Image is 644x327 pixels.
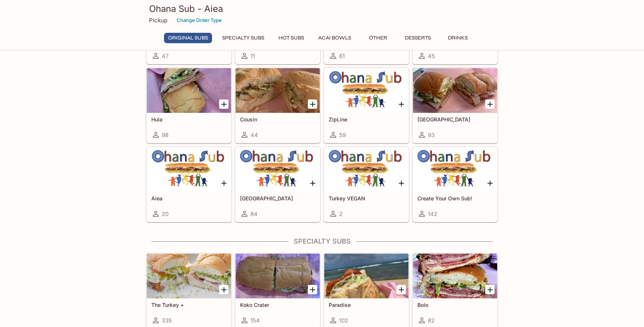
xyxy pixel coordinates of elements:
button: Add Aiea [219,178,228,188]
div: Turkey [236,147,320,192]
h5: [GEOGRAPHIC_DATA] [417,116,493,123]
button: Add Hula [219,99,228,109]
button: Other [361,33,395,43]
div: ZipLine [324,68,408,113]
span: 61 [339,53,345,60]
div: Create Your Own Sub! [413,147,497,192]
button: Drinks [441,33,474,43]
span: 93 [428,131,435,139]
span: 102 [339,317,348,324]
button: Add Turkey [308,178,317,188]
a: Create Your Own Sub!142 [413,147,498,222]
button: Specialty Subs [218,33,268,43]
span: 20 [162,210,168,218]
span: 335 [162,317,172,324]
button: Add Koko Crater [308,285,317,294]
h5: Cousin [240,116,315,123]
h5: Aiea [151,195,227,201]
div: Paradise [324,254,408,298]
div: Hula [147,68,231,113]
button: Desserts [401,33,435,43]
h5: Create Your Own Sub! [417,195,493,201]
div: Bolo [413,254,497,298]
span: 2 [339,210,342,218]
a: [GEOGRAPHIC_DATA]93 [413,68,498,143]
h5: Hula [151,116,227,123]
button: Add The Turkey + [219,285,228,294]
span: 84 [250,210,258,218]
div: The Turkey + [147,254,231,298]
h4: Specialty Subs [146,237,498,245]
div: Manoa Falls [413,68,497,113]
div: Koko Crater [236,254,320,298]
a: Turkey VEGAN2 [324,147,409,222]
button: Original Subs [164,33,212,43]
h3: Ohana Sub - Aiea [149,3,495,15]
h5: ZipLine [329,116,404,123]
p: Pickup [149,17,167,24]
span: 47 [162,53,168,60]
span: 82 [428,317,435,324]
a: ZipLine59 [324,68,409,143]
button: Add Create Your Own Sub! [485,178,495,188]
span: 11 [250,53,255,60]
button: Acai Bowls [314,33,355,43]
span: 45 [428,53,435,60]
button: Hot Subs [274,33,308,43]
span: 142 [428,210,437,218]
span: 154 [250,317,260,324]
a: Aiea20 [146,147,231,222]
span: 98 [162,131,168,139]
button: Add Bolo [485,285,495,294]
button: Add Turkey VEGAN [397,178,406,188]
div: Aiea [147,147,231,192]
button: Add Paradise [397,285,406,294]
div: Turkey VEGAN [324,147,408,192]
button: Add Cousin [308,99,317,109]
span: 59 [339,131,346,139]
span: 44 [250,131,258,139]
h5: Bolo [417,302,493,308]
button: Add Manoa Falls [485,99,495,109]
h5: Koko Crater [240,302,315,308]
a: Hula98 [146,68,231,143]
button: Change Order Type [173,15,225,26]
h5: The Turkey + [151,302,227,308]
h5: [GEOGRAPHIC_DATA] [240,195,315,201]
h5: Paradise [329,302,404,308]
a: [GEOGRAPHIC_DATA]84 [235,147,320,222]
button: Add ZipLine [397,99,406,109]
div: Cousin [236,68,320,113]
h5: Turkey VEGAN [329,195,404,201]
a: Cousin44 [235,68,320,143]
